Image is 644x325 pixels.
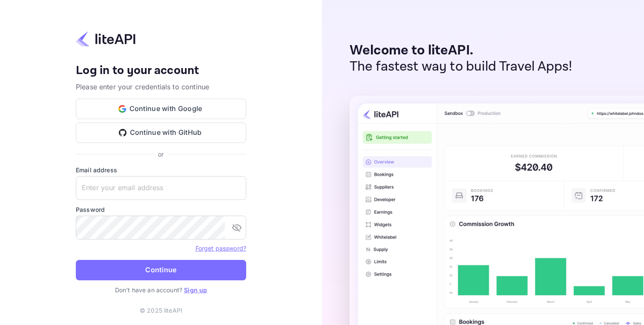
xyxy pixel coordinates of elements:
[184,286,207,294] a: Sign up
[350,59,572,75] p: The fastest way to build Travel Apps!
[76,205,246,214] label: Password
[350,43,572,59] p: Welcome to liteAPI.
[76,176,246,200] input: Enter your email address
[228,219,245,236] button: toggle password visibility
[76,260,246,280] button: Continue
[76,31,135,47] img: liteapi
[76,123,246,143] button: Continue with GitHub
[158,150,164,159] p: or
[195,244,246,252] a: Forget password?
[76,63,246,78] h4: Log in to your account
[76,82,246,92] p: Please enter your credentials to continue
[76,165,246,174] label: Email address
[195,245,246,252] a: Forget password?
[76,285,246,294] p: Don't have an account?
[140,306,182,315] p: © 2025 liteAPI
[76,99,246,119] button: Continue with Google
